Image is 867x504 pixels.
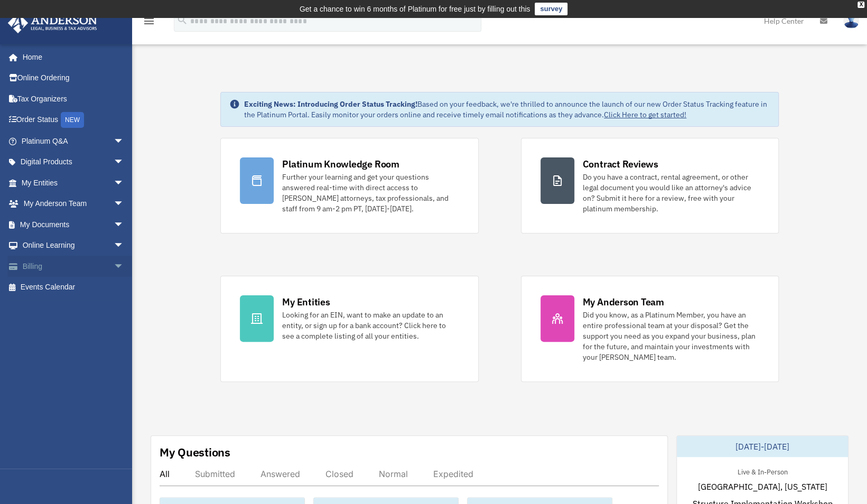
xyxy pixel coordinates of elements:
[583,157,658,171] div: Contract Reviews
[7,214,140,235] a: My Documentsarrow_drop_down
[114,152,135,173] span: arrow_drop_down
[300,3,530,15] div: Get a chance to win 6 months of Platinum for free just by filling out this
[143,18,155,27] a: menu
[7,109,140,131] a: Order StatusNEW
[195,469,235,479] div: Submitted
[521,138,779,234] a: Contract Reviews Do you have a contract, rental agreement, or other legal document you would like...
[282,172,459,214] div: Further your learning and get your questions answered real-time with direct access to [PERSON_NAM...
[282,310,459,341] div: Looking for an EIN, want to make an update to an entity, or sign up for a bank account? Click her...
[114,214,135,236] span: arrow_drop_down
[143,15,155,27] i: menu
[535,3,567,15] a: survey
[114,172,135,194] span: arrow_drop_down
[521,276,779,382] a: My Anderson Team Did you know, as a Platinum Member, you have an entire professional team at your...
[7,277,140,298] a: Events Calendar
[220,138,478,234] a: Platinum Knowledge Room Further your learning and get your questions answered real-time with dire...
[677,436,848,457] div: [DATE]-[DATE]
[583,172,759,214] div: Do you have a contract, rental agreement, or other legal document you would like an attorney's ad...
[114,235,135,257] span: arrow_drop_down
[220,276,478,382] a: My Entities Looking for an EIN, want to make an update to an entity, or sign up for a bank accoun...
[114,256,135,277] span: arrow_drop_down
[114,193,135,215] span: arrow_drop_down
[583,310,759,362] div: Did you know, as a Platinum Member, you have an entire professional team at your disposal? Get th...
[583,295,664,309] div: My Anderson Team
[260,469,300,479] div: Answered
[729,465,796,477] div: Live & In-Person
[857,2,864,8] div: close
[160,469,170,479] div: All
[282,295,330,309] div: My Entities
[7,68,140,89] a: Online Ordering
[176,14,188,26] i: search
[282,157,399,171] div: Platinum Knowledge Room
[244,99,770,120] div: Based on your feedback, we're thrilled to announce the launch of our new Order Status Tracking fe...
[7,88,140,109] a: Tax Organizers
[7,46,135,68] a: Home
[61,112,84,128] div: NEW
[244,99,417,109] strong: Exciting News: Introducing Order Status Tracking!
[604,110,686,119] a: Click Here to get started!
[697,480,827,493] span: [GEOGRAPHIC_DATA], [US_STATE]
[7,130,140,152] a: Platinum Q&Aarrow_drop_down
[379,469,408,479] div: Normal
[160,444,230,460] div: My Questions
[7,152,140,173] a: Digital Productsarrow_drop_down
[843,13,859,29] img: User Pic
[5,13,100,33] img: Anderson Advisors Platinum Portal
[114,130,135,152] span: arrow_drop_down
[325,469,353,479] div: Closed
[7,256,140,277] a: Billingarrow_drop_down
[7,172,140,193] a: My Entitiesarrow_drop_down
[433,469,473,479] div: Expedited
[7,235,140,256] a: Online Learningarrow_drop_down
[7,193,140,214] a: My Anderson Teamarrow_drop_down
